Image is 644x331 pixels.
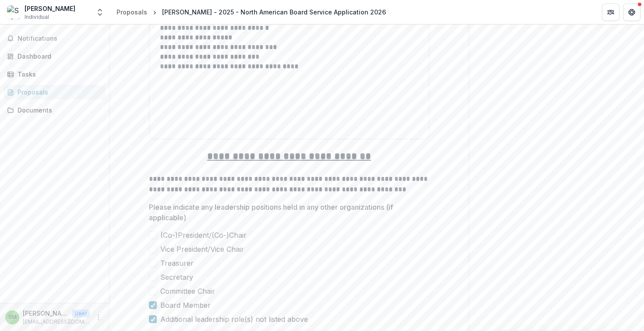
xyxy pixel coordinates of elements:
a: Proposals [4,85,106,99]
span: Board Member [160,300,211,310]
nav: breadcrumb [113,6,389,18]
p: Please indicate any leadership positions held in any other organizations (if applicable) [149,202,424,223]
div: Dashboard [18,52,99,61]
a: Tasks [4,67,106,81]
div: [PERSON_NAME] [25,4,75,13]
span: Committee Chair [160,286,215,296]
div: Proposals [18,88,99,97]
span: Notifications [18,35,102,42]
span: Individual [25,13,49,21]
span: Treasurer [160,258,194,268]
button: Partners [602,4,619,21]
a: Documents [4,103,106,117]
a: Proposals [113,6,151,18]
div: Sabrina Miller [8,314,17,320]
button: Open entity switcher [94,4,106,21]
p: [EMAIL_ADDRESS][DOMAIN_NAME] [23,318,90,326]
div: Proposals [117,7,147,17]
div: [PERSON_NAME] - 2025 - North American Board Service Application 2026 [162,7,386,17]
span: Additional leadership role(s) not listed above [160,314,308,324]
button: More [93,312,104,323]
div: Tasks [18,70,99,79]
button: Get Help [623,4,640,21]
a: Dashboard [4,49,106,63]
div: Documents [18,106,99,115]
span: (Co-)President/(Co-)Chair [160,230,247,240]
p: User [72,310,90,317]
span: Vice President/Vice Chair [160,244,244,254]
img: Sabrina Polly Miller [7,5,21,19]
button: Notifications [4,32,106,46]
p: [PERSON_NAME] [23,309,68,318]
span: Secretary [160,272,193,282]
